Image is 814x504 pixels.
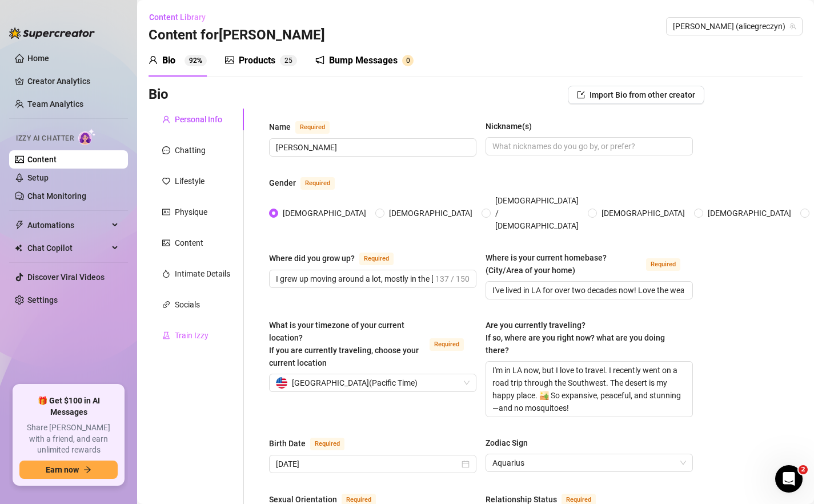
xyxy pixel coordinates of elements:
img: logo-BBDzfeDw.svg [9,27,95,39]
span: 2 [284,57,288,65]
span: Share [PERSON_NAME] with a friend, and earn unlimited rewards [19,422,118,456]
div: Physique [175,206,207,218]
input: Nickname(s) [492,140,684,153]
input: Name [276,141,467,154]
img: AI Chatter [78,129,96,145]
span: 2 [799,465,808,474]
span: 🎁 Get $100 in AI Messages [19,395,118,418]
label: Name [269,120,342,134]
span: What is your timezone of your current location? If you are currently traveling, choose your curre... [269,321,419,367]
a: Content [27,155,57,164]
a: Setup [27,173,49,182]
h3: Content for [PERSON_NAME] [149,26,325,45]
label: Where is your current homebase? (City/Area of your home) [486,251,693,277]
img: us [276,377,287,389]
span: [DEMOGRAPHIC_DATA] [703,207,796,219]
span: Required [300,177,335,190]
input: Birth Date [276,458,459,470]
span: thunderbolt [15,221,24,230]
a: Discover Viral Videos [27,273,105,282]
div: Gender [269,177,296,189]
span: Required [359,253,394,265]
label: Where did you grow up? [269,251,406,265]
span: Izzy AI Chatter [16,133,74,144]
div: Zodiac Sign [486,437,528,449]
div: Bump Messages [329,54,398,67]
input: Where is your current homebase? (City/Area of your home) [492,284,684,297]
span: picture [162,239,170,247]
span: message [162,146,170,154]
div: Train Izzy [175,329,208,342]
input: Where did you grow up? [276,273,433,285]
label: Zodiac Sign [486,437,536,449]
label: Birth Date [269,437,357,450]
span: [DEMOGRAPHIC_DATA] [384,207,477,219]
div: Lifestyle [175,175,204,187]
h3: Bio [149,86,169,104]
span: Earn now [46,465,79,474]
span: idcard [162,208,170,216]
textarea: I'm in LA now, but I love to travel. I recently went on a road trip through the Southwest. The de... [486,362,692,417]
sup: 25 [280,55,297,66]
span: Required [646,258,680,271]
span: Automations [27,216,109,234]
span: [DEMOGRAPHIC_DATA] [597,207,689,219]
a: Settings [27,295,58,305]
span: fire [162,270,170,278]
span: heart [162,177,170,185]
div: Birth Date [269,437,306,450]
div: Name [269,121,291,133]
div: Where is your current homebase? (City/Area of your home) [486,251,641,277]
div: Products [239,54,275,67]
span: team [789,23,796,30]
span: user [149,55,158,65]
span: Required [310,438,344,450]
a: Home [27,54,49,63]
div: Socials [175,298,200,311]
sup: 0 [402,55,414,66]
span: notification [315,55,324,65]
label: Gender [269,176,347,190]
div: Nickname(s) [486,120,532,133]
div: Where did you grow up? [269,252,355,265]
button: Content Library [149,8,215,26]
span: Alice (alicegreczyn) [673,18,796,35]
img: Chat Copilot [15,244,22,252]
iframe: Intercom live chat [775,465,803,493]
sup: 92% [185,55,207,66]
label: Nickname(s) [486,120,540,133]
span: Aquarius [492,454,686,471]
button: Import Bio from other creator [568,86,704,104]
button: Earn nowarrow-right [19,461,118,479]
span: arrow-right [83,466,91,474]
span: user [162,115,170,123]
a: Team Analytics [27,99,83,109]
span: Import Bio from other creator [590,90,695,99]
span: 5 [288,57,292,65]
div: Content [175,237,203,249]
span: picture [225,55,234,65]
span: Required [295,121,330,134]
span: [DEMOGRAPHIC_DATA] [278,207,371,219]
a: Chat Monitoring [27,191,86,201]
span: Are you currently traveling? If so, where are you right now? what are you doing there? [486,321,665,355]
a: Creator Analytics [27,72,119,90]
span: import [577,91,585,99]
span: Content Library [149,13,206,22]
div: Chatting [175,144,206,157]
span: 137 / 150 [435,273,470,285]
span: Chat Copilot [27,239,109,257]
div: Bio [162,54,175,67]
span: [GEOGRAPHIC_DATA] ( Pacific Time ) [292,374,418,391]
div: Intimate Details [175,267,230,280]
span: experiment [162,331,170,339]
span: link [162,301,170,309]
span: Required [430,338,464,351]
span: [DEMOGRAPHIC_DATA] / [DEMOGRAPHIC_DATA] [491,194,583,232]
div: Personal Info [175,113,222,126]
